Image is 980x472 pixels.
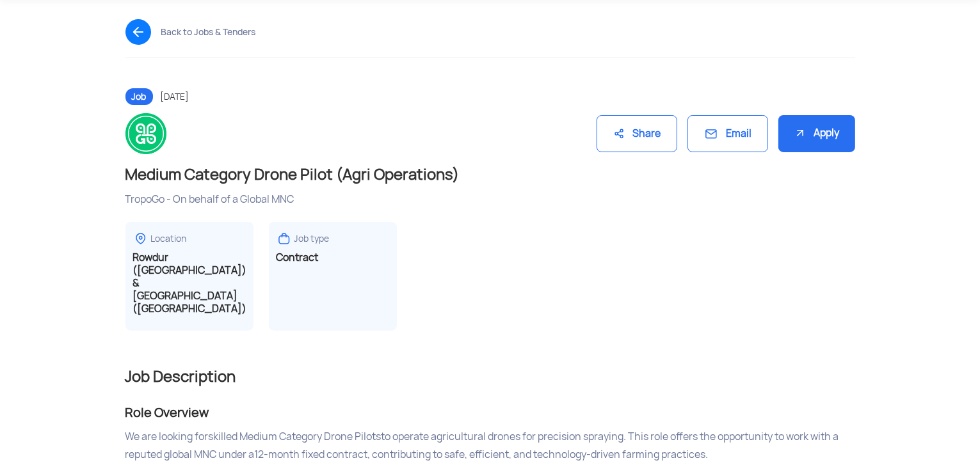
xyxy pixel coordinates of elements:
[125,88,153,105] span: Job
[133,251,246,315] h3: Rowdur ([GEOGRAPHIC_DATA]) & [GEOGRAPHIC_DATA] ([GEOGRAPHIC_DATA])
[368,448,709,461] span: , contributing to safe, efficient, and technology-driven farming practices.
[294,233,330,245] div: Job type
[277,251,389,264] h3: Contract
[161,91,189,102] span: [DATE]
[161,27,256,37] div: Back to Jobs & Tenders
[255,448,368,461] span: 12-month fixed contract
[151,233,187,245] div: Location
[125,366,855,387] h2: Job Description
[687,115,768,153] div: Email
[778,115,855,153] div: Apply
[125,113,166,154] img: logo.png
[703,126,719,141] img: ic_mail.svg
[613,127,625,140] img: ic_share.svg
[125,430,209,443] span: We are looking for
[597,115,677,153] div: Share
[125,402,855,423] div: Role Overview
[125,430,839,461] span: to operate agricultural drones for precision spraying. This role offers the opportunity to work w...
[125,164,855,185] h1: Medium Category Drone Pilot (Agri Operations)
[277,231,292,246] img: ic_jobtype.svg
[125,193,855,207] div: TropoGo - On behalf of a Global MNC
[794,127,807,139] img: ic_apply.svg
[133,231,149,246] img: ic_locationdetail.svg
[209,430,382,443] span: skilled Medium Category Drone Pilots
